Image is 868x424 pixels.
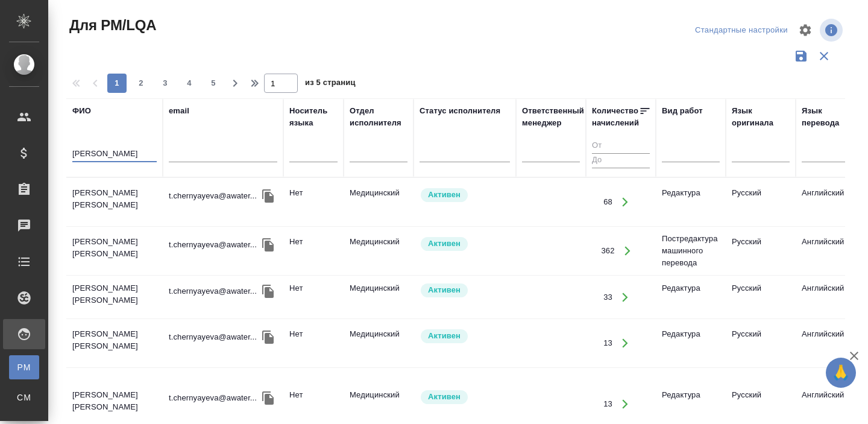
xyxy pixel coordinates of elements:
span: 2 [131,77,151,89]
button: Сохранить фильтры [790,45,813,68]
p: Активен [428,189,461,201]
p: t.chernyayeva@awater... [169,285,257,297]
td: Английский [796,276,866,318]
div: email [169,105,189,117]
div: Рядовой исполнитель: назначай с учетом рейтинга [420,328,510,344]
span: Посмотреть информацию [820,19,845,42]
button: Скопировать [259,328,277,346]
div: ФИО [72,105,91,117]
td: [PERSON_NAME] [PERSON_NAME] [66,322,163,364]
td: Нет [283,322,344,364]
td: [PERSON_NAME] [PERSON_NAME] [66,276,163,318]
div: Вид работ [662,105,703,117]
span: из 5 страниц [305,75,356,93]
div: Рядовой исполнитель: назначай с учетом рейтинга [420,389,510,405]
div: Рядовой исполнитель: назначай с учетом рейтинга [420,236,510,252]
button: Скопировать [259,282,277,300]
div: Рядовой исполнитель: назначай с учетом рейтинга [420,187,510,203]
div: Отдел исполнителя [350,105,407,129]
div: 362 [601,245,614,257]
td: Редактура [656,181,726,223]
p: t.chernyayeva@awater... [169,331,257,343]
span: 5 [204,77,223,89]
div: Носитель языка [289,105,338,129]
a: PM [9,355,39,379]
td: Нет [283,276,344,318]
span: Настроить таблицу [791,16,820,45]
p: t.chernyayeva@awater... [169,239,257,251]
div: Количество начислений [592,105,639,129]
td: Русский [726,276,796,318]
td: Медицинский [344,230,414,272]
input: До [592,153,650,168]
span: Для PM/LQA [66,16,156,35]
div: Язык оригинала [732,105,790,129]
td: Русский [726,181,796,223]
button: Открыть работы [613,392,638,417]
td: Русский [726,230,796,272]
button: 🙏 [826,358,856,388]
p: t.chernyayeva@awater... [169,190,257,202]
p: Активен [428,284,461,296]
td: Русский [726,322,796,364]
button: Открыть работы [613,190,638,215]
button: 5 [204,74,223,93]
div: Статус исполнителя [420,105,500,117]
button: 3 [156,74,175,93]
td: Нет [283,181,344,223]
div: split button [692,21,791,40]
span: CM [15,391,33,403]
div: 13 [603,398,612,410]
span: 🙏 [831,360,851,385]
td: Постредактура машинного перевода [656,227,726,275]
td: Медицинский [344,276,414,318]
p: Активен [428,330,461,342]
button: Скопировать [259,187,277,205]
span: 4 [180,77,199,89]
td: Редактура [656,276,726,318]
td: Медицинский [344,322,414,364]
td: [PERSON_NAME] [PERSON_NAME] [66,181,163,223]
div: Ответственный менеджер [522,105,584,129]
a: CM [9,385,39,410]
td: Нет [283,230,344,272]
p: Активен [428,391,461,403]
span: PM [15,361,33,373]
div: 33 [603,291,612,303]
button: Открыть работы [613,285,638,309]
button: Скопировать [259,389,277,407]
div: Язык перевода [802,105,860,129]
td: Редактура [656,322,726,364]
button: 4 [180,74,199,93]
td: Английский [796,181,866,223]
span: 3 [156,77,175,89]
div: 13 [603,337,612,349]
input: От [592,139,650,154]
td: [PERSON_NAME] [PERSON_NAME] [66,230,163,272]
button: Скопировать [259,236,277,254]
button: 2 [131,74,151,93]
button: Открыть работы [615,239,640,264]
button: Открыть работы [613,331,638,356]
p: Активен [428,238,461,250]
td: Английский [796,230,866,272]
td: Английский [796,322,866,364]
div: 68 [603,196,612,208]
div: Рядовой исполнитель: назначай с учетом рейтинга [420,282,510,299]
button: Сбросить фильтры [813,45,835,68]
td: Медицинский [344,181,414,223]
p: t.chernyayeva@awater... [169,392,257,404]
